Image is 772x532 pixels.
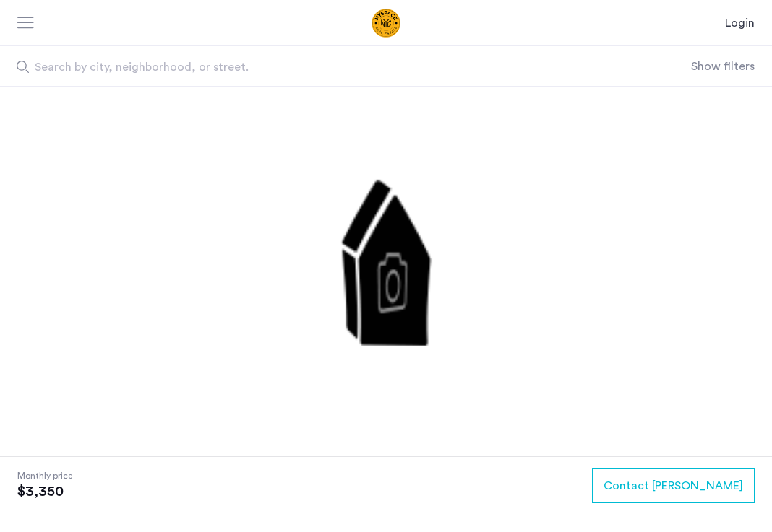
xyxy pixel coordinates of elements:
[35,58,588,76] span: Search by city, neighborhood, or street.
[315,9,457,38] a: Cazamio Logo
[691,58,755,75] button: Show or hide filters
[725,14,755,32] a: Login
[315,9,457,38] img: logo
[604,477,743,494] span: Contact [PERSON_NAME]
[139,87,633,429] img: 2.gif
[17,468,72,483] span: Monthly price
[592,468,755,503] button: button
[17,483,72,500] span: $3,350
